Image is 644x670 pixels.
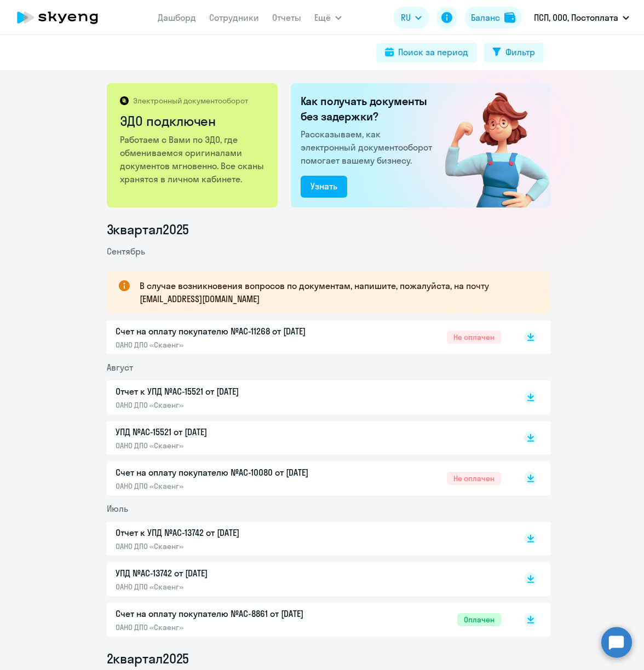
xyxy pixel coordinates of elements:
[116,607,501,632] a: Счет на оплату покупателю №AC-8861 от [DATE]ОАНО ДПО «Скаенг»Оплачен
[116,526,501,551] a: Отчет к УПД №AC-13742 от [DATE]ОАНО ДПО «Скаенг»
[158,12,196,23] a: Дашборд
[311,180,337,193] div: Узнать
[272,12,301,23] a: Отчеты
[471,11,500,24] div: Баланс
[393,7,429,28] button: RU
[140,279,531,305] p: В случае возникновения вопросов по документам, напишите, пожалуйста, на почту [EMAIL_ADDRESS][DOM...
[534,11,618,24] p: ПСП, ООО, Постоплата
[116,526,346,539] p: Отчет к УПД №AC-13742 от [DATE]
[301,128,436,167] p: Рассказываем, как электронный документооборот помогает вашему бизнесу.
[116,607,346,620] p: Счет на оплату покупателю №AC-8861 от [DATE]
[504,12,515,23] img: balance
[376,43,477,62] button: Поиск за период
[116,567,346,580] p: УПД №AC-13742 от [DATE]
[301,94,436,124] h2: Как получать документы без задержки?
[116,622,346,632] p: ОАНО ДПО «Скаенг»
[133,96,248,106] p: Электронный документооборот
[447,472,501,485] span: Не оплачен
[116,541,346,551] p: ОАНО ДПО «Скаенг»
[398,45,468,59] div: Поиск за период
[116,400,346,410] p: ОАНО ДПО «Скаенг»
[116,582,346,592] p: ОАНО ДПО «Скаенг»
[301,176,347,198] button: Узнать
[116,340,346,350] p: ОАНО ДПО «Скаенг»
[116,481,346,491] p: ОАНО ДПО «Скаенг»
[116,325,501,350] a: Счет на оплату покупателю №AC-11268 от [DATE]ОАНО ДПО «Скаенг»Не оплачен
[107,650,550,667] li: 2 квартал 2025
[457,613,501,626] span: Оплачен
[116,466,346,479] p: Счет на оплату покупателю №AC-10080 от [DATE]
[116,441,346,450] p: ОАНО ДПО «Скаенг»
[314,11,331,24] span: Ещё
[116,466,501,491] a: Счет на оплату покупателю №AC-10080 от [DATE]ОАНО ДПО «Скаенг»Не оплачен
[107,221,550,238] li: 3 квартал 2025
[401,11,411,24] span: RU
[314,7,342,28] button: Ещё
[116,385,501,410] a: Отчет к УПД №AC-15521 от [DATE]ОАНО ДПО «Скаенг»
[484,43,544,62] button: Фильтр
[116,567,501,592] a: УПД №AC-13742 от [DATE]ОАНО ДПО «Скаенг»
[427,83,550,207] img: connected
[505,45,535,59] div: Фильтр
[447,331,501,344] span: Не оплачен
[464,7,522,28] button: Балансbalance
[120,133,266,186] p: Работаем с Вами по ЭДО, где обмениваемся оригиналами документов мгновенно. Все сканы хранятся в л...
[528,4,635,31] button: ПСП, ООО, Постоплата
[116,325,346,338] p: Счет на оплату покупателю №AC-11268 от [DATE]
[116,385,346,398] p: Отчет к УПД №AC-15521 от [DATE]
[107,362,133,373] span: Август
[116,425,346,438] p: УПД №AC-15521 от [DATE]
[209,12,259,23] a: Сотрудники
[120,112,266,130] h2: ЭДО подключен
[107,503,128,514] span: Июль
[116,425,501,450] a: УПД №AC-15521 от [DATE]ОАНО ДПО «Скаенг»
[107,246,145,257] span: Сентябрь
